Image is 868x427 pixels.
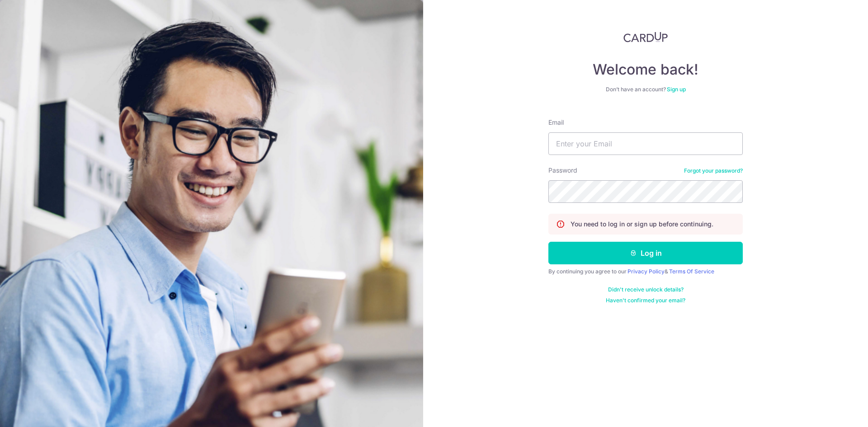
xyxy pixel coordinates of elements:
a: Didn't receive unlock details? [608,286,684,293]
a: Terms Of Service [669,268,714,275]
div: Don’t have an account? [548,86,743,93]
a: Forgot your password? [684,167,743,174]
label: Password [548,166,577,175]
div: By continuing you agree to our & [548,268,743,275]
a: Haven't confirmed your email? [606,297,685,304]
img: CardUp Logo [623,32,668,42]
button: Log in [548,242,743,264]
p: You need to log in or sign up before continuing. [571,220,713,229]
a: Privacy Policy [627,268,665,275]
input: Enter your Email [548,132,743,155]
a: Sign up [667,86,686,93]
label: Email [548,118,564,127]
h4: Welcome back! [548,61,743,79]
